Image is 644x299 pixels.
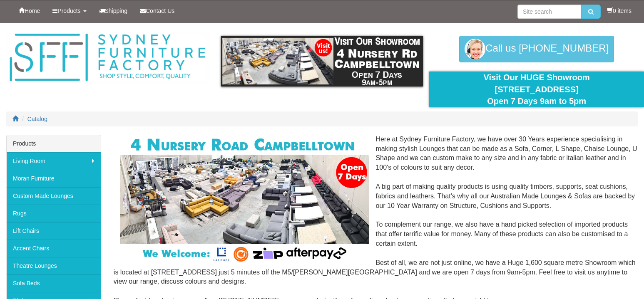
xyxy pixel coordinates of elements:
[7,205,101,222] a: Rugs
[25,7,40,14] span: Home
[607,7,632,15] li: 0 items
[57,7,80,14] span: Products
[12,0,46,21] a: Home
[7,170,101,187] a: Moran Furniture
[435,72,638,107] div: Visit Our HUGE Showroom [STREET_ADDRESS] Open 7 Days 9am to 5pm
[221,36,423,86] img: showroom.gif
[146,7,174,14] span: Contact Us
[7,257,101,274] a: Theatre Lounges
[6,32,209,84] img: Sydney Furniture Factory
[7,187,101,205] a: Custom Made Lounges
[27,116,47,122] a: Catalog
[517,5,581,19] input: Site search
[93,0,134,21] a: Shipping
[46,0,92,21] a: Products
[7,240,101,257] a: Accent Chairs
[7,274,101,292] a: Sofa Beds
[7,152,101,170] a: Living Room
[7,222,101,240] a: Lift Chairs
[7,135,101,152] div: Products
[105,7,128,14] span: Shipping
[120,135,370,264] img: Corner Modular Lounges
[134,0,181,21] a: Contact Us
